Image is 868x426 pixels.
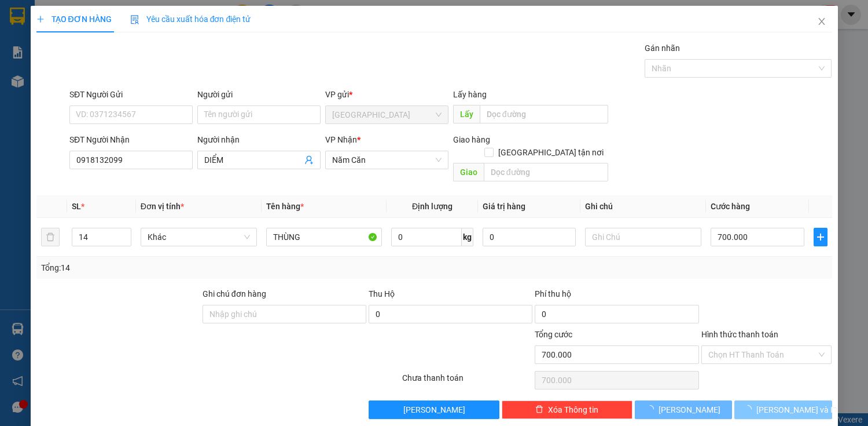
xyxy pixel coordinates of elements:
[462,228,473,246] span: kg
[817,17,826,26] span: close
[41,261,336,274] div: Tổng: 14
[645,43,680,53] label: Gán nhãn
[453,135,490,144] span: Giao hàng
[734,400,832,419] button: [PERSON_NAME] và In
[332,151,442,169] span: Năm Căn
[535,405,543,414] span: delete
[814,232,827,242] span: plus
[756,403,837,416] span: [PERSON_NAME] và In
[69,88,193,101] div: SĐT Người Gửi
[41,228,60,246] button: delete
[69,133,193,146] div: SĐT Người Nhận
[197,133,321,146] div: Người nhận
[148,228,250,246] span: Khác
[325,88,448,101] div: VP gửi
[266,202,304,211] span: Tên hàng
[494,146,608,159] span: [GEOGRAPHIC_DATA] tận nơi
[403,403,465,416] span: [PERSON_NAME]
[744,405,756,413] span: loading
[535,287,698,305] div: Phí thu hộ
[585,228,701,246] input: Ghi Chú
[412,202,453,211] span: Định lượng
[130,14,251,24] span: Yêu cầu xuất hóa đơn điện tử
[701,330,778,339] label: Hình thức thanh toán
[203,289,266,298] label: Ghi chú đơn hàng
[580,195,706,218] th: Ghi chú
[304,155,314,165] span: user-add
[814,228,827,246] button: plus
[711,202,750,211] span: Cước hàng
[197,88,321,101] div: Người gửi
[369,400,499,419] button: [PERSON_NAME]
[535,330,572,339] span: Tổng cước
[203,305,366,323] input: Ghi chú đơn hàng
[72,202,81,211] span: SL
[480,105,608,123] input: Dọc đường
[502,400,632,419] button: deleteXóa Thông tin
[659,403,720,416] span: [PERSON_NAME]
[130,15,139,24] img: icon
[453,105,480,123] span: Lấy
[36,15,45,23] span: plus
[36,14,112,24] span: TẠO ĐƠN HÀNG
[332,106,442,123] span: Sài Gòn
[401,372,534,392] div: Chưa thanh toán
[806,6,838,38] button: Close
[548,403,598,416] span: Xóa Thông tin
[483,202,525,211] span: Giá trị hàng
[141,202,184,211] span: Đơn vị tính
[453,90,487,99] span: Lấy hàng
[484,163,608,181] input: Dọc đường
[453,163,484,181] span: Giao
[483,228,576,246] input: 0
[646,405,659,413] span: loading
[325,135,357,144] span: VP Nhận
[369,289,395,298] span: Thu Hộ
[635,400,732,419] button: [PERSON_NAME]
[266,228,382,246] input: VD: Bàn, Ghế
